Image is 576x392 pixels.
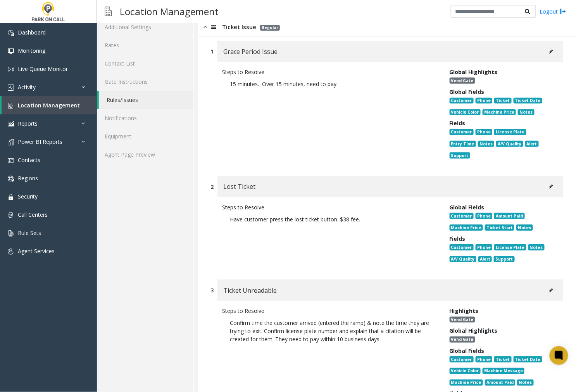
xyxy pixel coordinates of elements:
[97,18,193,36] a: Additional Settings
[18,174,38,182] span: Regions
[485,224,514,231] span: Ticket Start
[525,141,539,147] span: Alert
[18,102,80,109] span: Location Management
[18,65,68,73] span: Live Queue Monitor
[97,54,193,73] a: Contact List
[494,129,526,135] span: License Plate
[8,139,14,145] img: 'icon'
[8,194,14,200] img: 'icon'
[485,380,515,386] span: Amount Paid
[450,244,474,250] span: Customer
[18,138,62,145] span: Power BI Reports
[450,204,485,211] span: Global Fields
[18,47,45,54] span: Monitoring
[450,256,476,262] span: A/V Quality
[450,109,481,116] span: Vehicle Color
[514,98,542,104] span: Ticket Date
[97,73,193,91] a: Gate Instructions
[450,235,466,242] span: Fields
[18,83,36,91] span: Activity
[8,30,14,36] img: 'icon'
[97,36,193,54] a: Rates
[18,156,40,164] span: Contacts
[97,127,193,145] a: Equipment
[450,307,479,314] span: Highlights
[222,315,438,347] p: Confirm time the customer arrived (entered the ramp) & note the time they are trying to exit. Con...
[450,141,476,147] span: Entry Time
[8,66,14,73] img: 'icon'
[483,109,516,116] span: Machine Price
[116,2,222,21] h3: Location Management
[8,212,14,218] img: 'icon'
[560,7,566,16] img: logout
[517,380,533,386] span: Notes
[8,157,14,164] img: 'icon'
[476,98,492,104] span: Phone
[223,181,255,192] span: Lost Ticket
[222,211,438,227] p: Have customer press the lost ticket button. $38 fee.
[450,68,498,76] span: Global Highlights
[18,29,46,36] span: Dashboard
[476,129,492,135] span: Phone
[8,48,14,54] img: 'icon'
[450,129,474,135] span: Customer
[450,327,498,334] span: Global Highlights
[8,103,14,109] img: 'icon'
[222,76,438,92] p: 15 minutes. Over 15 minutes, need to pay.
[97,109,193,127] a: Notifications
[18,211,48,218] span: Call Centers
[476,213,492,219] span: Phone
[540,7,566,16] a: Logout
[514,356,542,363] span: Ticket Date
[222,307,438,315] div: Steps to Resolve
[494,213,524,219] span: Amount Paid
[450,152,470,159] span: Support
[450,380,483,386] span: Machine Price
[450,119,466,127] span: Fields
[450,317,475,323] span: Vend Gate
[496,141,523,147] span: A/V Quality
[2,96,97,114] a: Location Management
[494,244,526,250] span: License Plate
[222,68,438,76] div: Steps to Resolve
[450,368,481,374] span: Vehicle Color
[450,347,485,354] span: Global Fields
[222,22,256,31] span: Ticket Issue
[518,109,534,116] span: Notes
[18,120,38,127] span: Reports
[210,183,214,191] div: 2
[494,98,511,104] span: Ticket
[450,78,475,84] span: Vend Gate
[516,224,533,231] span: Notes
[528,244,545,250] span: Notes
[478,141,494,147] span: Notes
[222,203,438,211] div: Steps to Resolve
[8,121,14,127] img: 'icon'
[450,224,483,231] span: Machine Price
[478,256,492,262] span: Alert
[223,47,278,57] span: Grace Period Issue
[18,193,38,200] span: Security
[483,368,524,374] span: Machine Message
[8,249,14,255] img: 'icon'
[97,145,193,164] a: Agent Page Preview
[260,25,280,31] span: Regular
[99,91,193,109] a: Rules/Issues
[223,285,277,295] span: Ticket Unreadable
[8,85,14,91] img: 'icon'
[450,88,485,95] span: Global Fields
[18,229,41,237] span: Rule Sets
[450,356,474,363] span: Customer
[450,98,474,104] span: Customer
[476,244,492,250] span: Phone
[476,356,492,363] span: Phone
[8,230,14,237] img: 'icon'
[210,47,214,55] div: 1
[450,337,475,343] span: Vend Gate
[450,213,474,219] span: Customer
[18,247,55,255] span: Agent Services
[8,176,14,182] img: 'icon'
[494,356,511,363] span: Ticket
[203,22,207,31] img: opened
[105,2,112,21] img: pageIcon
